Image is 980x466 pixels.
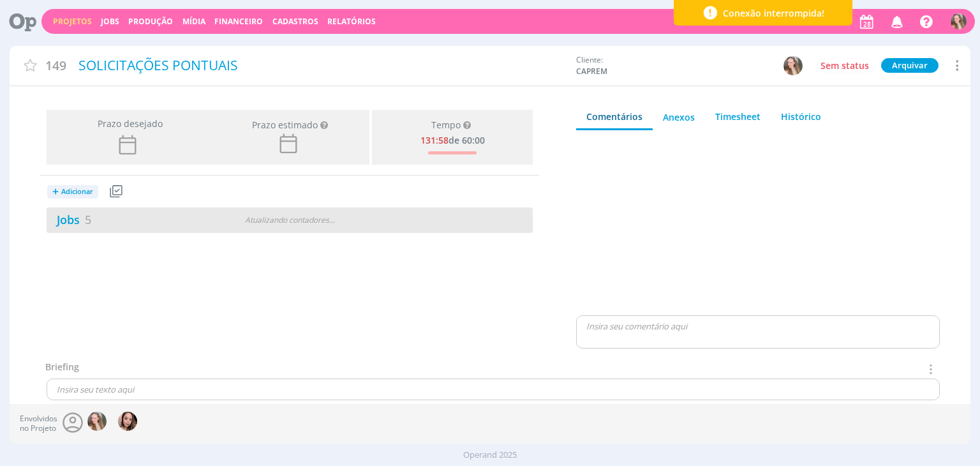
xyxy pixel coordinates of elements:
button: G [950,10,967,33]
span: 5 [85,212,91,227]
span: Envolvidos no Projeto [20,414,57,433]
span: Conexão interrompida! [723,6,824,20]
span: . [331,214,333,225]
a: Histórico [771,105,831,128]
button: Relatórios [323,17,380,27]
span: CAPREM [576,66,672,77]
span: Cadastros [272,16,318,27]
button: Mídia [179,17,209,27]
span: . [333,214,335,225]
img: G [951,13,967,29]
button: Sem status [817,58,872,73]
img: G [783,56,803,75]
button: Cadastros [269,17,322,27]
a: Projetos [53,16,92,27]
div: Cliente: [576,54,803,77]
a: Financeiro [214,16,263,27]
span: 149 [45,56,66,75]
div: Prazo estimado [252,118,318,132]
button: +Adicionar [47,181,107,203]
button: Arquivar [881,58,939,73]
span: + [52,185,59,199]
button: G [783,56,803,76]
a: Timesheet [705,105,771,128]
a: Mídia [182,16,205,27]
a: Relatórios [327,16,376,27]
span: 131:58 [420,134,449,146]
button: Financeiro [211,17,267,27]
div: Anexos [663,110,695,124]
span: Sem status [820,59,869,71]
div: SOLICITAÇÕES PONTUAIS [74,51,570,80]
button: +Adicionar [47,185,98,199]
a: Comentários [576,105,653,130]
img: T [118,412,137,431]
button: Produção [124,17,177,27]
img: G [87,412,107,431]
div: Atualizando contadores [212,214,367,226]
a: Jobs [101,16,119,27]
span: . [329,214,331,225]
a: Produção [128,16,173,27]
div: Briefing [45,360,79,379]
a: Jobs [47,212,91,227]
button: Projetos [49,17,96,27]
div: de 60:00 [420,133,485,146]
span: Tempo [431,120,461,131]
button: Jobs [97,17,123,27]
span: Adicionar [61,188,93,196]
span: Prazo desejado [93,117,163,130]
a: Jobs5Atualizando contadores... [47,207,533,233]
